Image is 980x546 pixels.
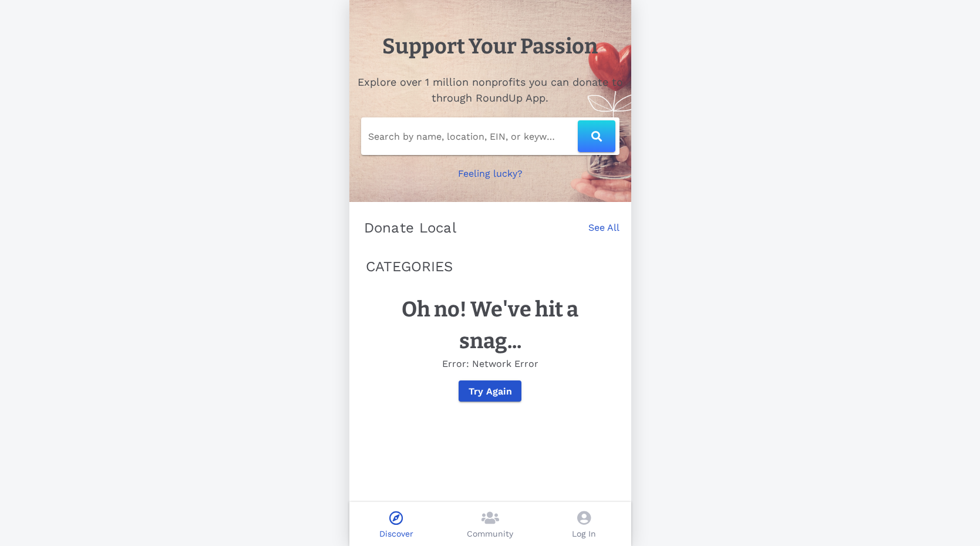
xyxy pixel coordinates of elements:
h1: Support Your Passion [382,31,598,62]
p: Log In [572,528,596,540]
p: Feeling lucky? [458,167,523,181]
h1: Oh no! We've hit a snag... [373,294,608,357]
p: Error: Network Error [373,357,608,371]
p: CATEGORIES [366,256,615,277]
p: Discover [379,528,413,540]
p: Community [467,528,513,540]
button: Try Again [459,380,521,402]
a: See All [588,221,619,247]
span: Try Again [468,386,512,397]
p: Donate Local [364,218,457,237]
h2: Explore over 1 million nonprofits you can donate to through RoundUp App. [356,74,624,106]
